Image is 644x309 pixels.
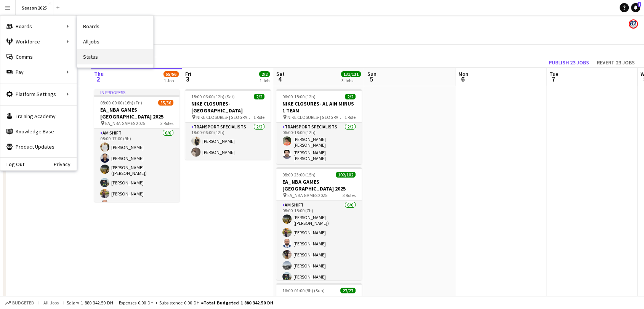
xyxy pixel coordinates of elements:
[0,124,77,139] a: Knowledge Base
[260,78,269,83] div: 1 Job
[276,294,362,308] h3: NIKE CLOSURES- [GEOGRAPHIC_DATA]
[344,114,356,120] span: 1 Role
[548,75,558,83] span: 7
[4,299,35,307] button: Budgeted
[54,161,77,167] a: Privacy
[631,3,640,12] a: 1
[341,78,360,83] div: 3 Jobs
[77,49,153,64] a: Status
[0,109,77,124] a: Training Academy
[345,94,356,99] span: 2/2
[458,70,468,77] span: Mon
[185,123,271,160] app-card-role: Transport Specialists2/218:00-06:00 (12h)[PERSON_NAME][PERSON_NAME]
[163,71,179,77] span: 55/56
[42,300,60,306] span: All jobs
[0,19,77,34] div: Boards
[594,58,638,67] button: Revert 23 jobs
[12,300,34,306] span: Budgeted
[191,94,235,99] span: 18:00-06:00 (12h) (Sat)
[343,192,356,198] span: 3 Roles
[629,19,638,29] app-user-avatar: ROAD TRANSIT
[275,75,285,83] span: 4
[185,100,271,114] h3: NIKE CLOSURES- [GEOGRAPHIC_DATA]
[638,2,641,7] span: 1
[16,0,53,15] button: Season 2025
[253,114,264,120] span: 1 Role
[160,120,173,126] span: 3 Roles
[185,89,271,160] app-job-card: 18:00-06:00 (12h) (Sat)2/2NIKE CLOSURES- [GEOGRAPHIC_DATA] NIKE CLOSURES- [GEOGRAPHIC_DATA]1 Role...
[546,58,592,67] button: Publish 23 jobs
[67,300,273,306] div: Salary 1 880 342.50 DH + Expenses 0.00 DH + Subsistence 0.00 DH =
[0,139,77,154] a: Product Updates
[94,106,179,120] h3: EA_NBA GAMES [GEOGRAPHIC_DATA] 2025
[196,114,253,120] span: NIKE CLOSURES- [GEOGRAPHIC_DATA]
[184,75,191,83] span: 3
[457,75,468,83] span: 6
[254,94,264,99] span: 2/2
[94,70,104,77] span: Thu
[276,100,362,114] h3: NIKE CLOSURES- AL AIN MINUS 1 TEAM
[282,94,316,99] span: 06:00-18:00 (12h)
[276,178,362,192] h3: EA_NBA GAMES [GEOGRAPHIC_DATA] 2025
[0,49,77,64] a: Comms
[549,70,558,77] span: Tue
[203,300,273,306] span: Total Budgeted 1 880 342.50 DH
[158,100,173,106] span: 55/56
[77,34,153,49] a: All jobs
[0,34,77,49] div: Workforce
[340,288,356,293] span: 27/27
[282,288,325,293] span: 16:00-01:00 (9h) (Sun)
[367,70,376,77] span: Sun
[276,89,362,164] app-job-card: 06:00-18:00 (12h)2/2NIKE CLOSURES- AL AIN MINUS 1 TEAM NIKE CLOSURES- [GEOGRAPHIC_DATA]1 RoleTran...
[287,114,344,120] span: NIKE CLOSURES- [GEOGRAPHIC_DATA]
[276,201,362,284] app-card-role: AM SHIFT6/608:00-15:00 (7h)[PERSON_NAME] ([PERSON_NAME])[PERSON_NAME][PERSON_NAME][PERSON_NAME][P...
[276,70,285,77] span: Sat
[100,100,142,106] span: 08:00-00:00 (16h) (Fri)
[276,123,362,164] app-card-role: Transport Specialists2/206:00-18:00 (12h)[PERSON_NAME] [PERSON_NAME][PERSON_NAME] [PERSON_NAME]
[93,75,104,83] span: 2
[94,129,179,212] app-card-role: AM SHIFT6/608:00-17:00 (9h)[PERSON_NAME][PERSON_NAME][PERSON_NAME] ([PERSON_NAME])[PERSON_NAME][P...
[336,172,356,178] span: 102/102
[77,19,153,34] a: Boards
[94,89,179,95] div: In progress
[341,71,361,77] span: 131/131
[366,75,376,83] span: 5
[185,70,191,77] span: Fri
[0,64,77,80] div: Pay
[164,78,178,83] div: 1 Job
[0,86,77,102] div: Platform Settings
[94,89,179,202] app-job-card: In progress08:00-00:00 (16h) (Fri)55/56EA_NBA GAMES [GEOGRAPHIC_DATA] 2025 EA_NBA GAMES 20253 Rol...
[282,172,316,178] span: 08:00-23:00 (15h)
[276,167,362,280] app-job-card: 08:00-23:00 (15h)102/102EA_NBA GAMES [GEOGRAPHIC_DATA] 2025 EA_NBA GAMES 20253 RolesAM SHIFT6/608...
[105,120,145,126] span: EA_NBA GAMES 2025
[287,192,327,198] span: EA_NBA GAMES 2025
[0,161,24,167] a: Log Out
[259,71,270,77] span: 2/2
